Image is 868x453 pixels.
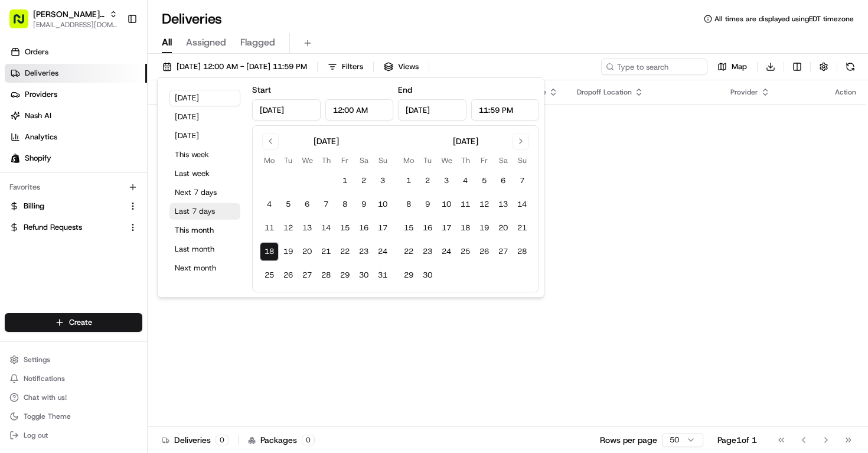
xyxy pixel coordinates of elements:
button: Settings [5,351,142,368]
button: Chat with us! [5,389,142,406]
button: 13 [298,219,316,237]
div: 0 [302,435,315,445]
button: Map [712,58,752,75]
a: Analytics [5,128,147,146]
button: 17 [373,219,392,237]
button: 16 [354,219,373,237]
input: Date [252,99,321,120]
span: Knowledge Base [24,264,90,276]
a: Powered byPylon [83,292,143,302]
button: 28 [316,266,335,285]
th: Sunday [513,154,531,167]
button: 19 [475,219,494,237]
div: Past conversations [12,154,76,163]
button: Notifications [5,370,142,387]
button: Billing [5,197,142,216]
span: Billing [24,201,44,211]
button: 23 [418,242,437,261]
span: Deliveries [25,68,58,79]
span: Refund Requests [24,222,82,233]
button: 18 [456,219,475,237]
button: Views [378,58,424,75]
button: 11 [260,219,279,237]
p: Rows per page [600,434,657,446]
div: Packages [248,434,315,446]
button: 12 [475,195,494,214]
span: All [162,35,172,50]
span: Settings [24,355,50,364]
span: Create [69,317,92,328]
button: 25 [456,242,475,261]
label: Start [252,84,271,95]
button: 30 [354,266,373,285]
th: Friday [335,154,354,167]
input: Type to search [601,58,707,75]
div: 0 [216,435,229,445]
button: [DATE] [169,109,240,125]
th: Wednesday [437,154,456,167]
button: 7 [513,171,531,190]
button: Filters [322,58,368,75]
button: 9 [354,195,373,214]
div: We're available if you need us! [53,125,162,134]
button: 29 [399,266,418,285]
button: 26 [475,242,494,261]
span: Views [398,61,419,72]
div: 📗 [12,265,21,275]
span: Pylon [118,293,143,302]
span: Log out [24,431,48,440]
a: Refund Requests [9,222,123,233]
button: This week [169,146,240,163]
span: Notifications [24,374,65,383]
div: Start new chat [53,113,194,125]
span: Analytics [25,132,57,142]
button: 29 [335,266,354,285]
button: Next month [169,260,240,276]
button: 3 [373,171,392,190]
button: 26 [279,266,298,285]
button: 4 [456,171,475,190]
th: Monday [260,154,279,167]
input: Time [471,99,540,120]
span: Assigned [186,35,226,50]
a: Deliveries [5,64,147,83]
button: 22 [335,242,354,261]
button: 25 [260,266,279,285]
button: 11 [456,195,475,214]
button: 3 [437,171,456,190]
button: 17 [437,219,456,237]
input: Clear [31,76,195,89]
span: Nash AI [25,110,51,121]
span: Providers [25,89,57,100]
span: Shopify [25,153,51,164]
button: [DATE] 12:00 AM - [DATE] 11:59 PM [157,58,312,75]
a: Billing [9,201,123,211]
button: Start new chat [201,116,215,131]
button: 6 [494,171,513,190]
button: 14 [316,219,335,237]
button: This month [169,222,240,239]
th: Thursday [456,154,475,167]
button: 18 [260,242,279,261]
button: 8 [335,195,354,214]
button: 14 [513,195,531,214]
a: Nash AI [5,106,147,125]
span: All times are displayed using EDT timezone [714,14,854,24]
div: [DATE] [314,135,339,147]
button: 13 [494,195,513,214]
span: [DATE] [105,183,129,193]
img: 1736555255976-a54dd68f-1ca7-489b-9aae-adbdc363a1c4 [12,113,33,134]
button: 2 [418,171,437,190]
button: 15 [399,219,418,237]
button: 24 [437,242,456,261]
button: 21 [316,242,335,261]
button: [PERSON_NAME] MTL [33,8,105,20]
button: 19 [279,242,298,261]
p: Welcome 👋 [12,47,215,66]
button: Last week [169,165,240,182]
button: 1 [335,171,354,190]
button: Refresh [842,58,859,75]
span: • [98,183,102,193]
img: 4920774857489_3d7f54699973ba98c624_72.jpg [25,113,46,134]
a: Orders [5,43,147,61]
